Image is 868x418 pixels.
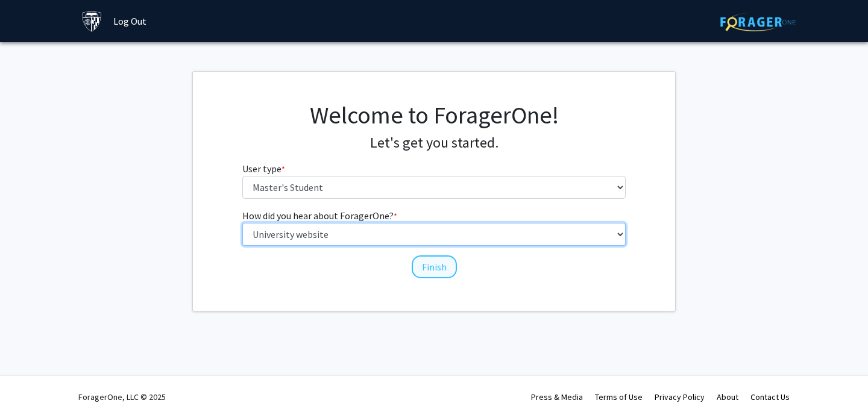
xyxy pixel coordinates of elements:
[242,101,626,129] h1: Welcome to ForagerOne!
[81,11,102,32] img: Johns Hopkins University Logo
[655,391,705,402] a: Privacy Policy
[242,208,397,223] label: How did you hear about ForagerOne?
[242,161,285,176] label: User type
[750,391,790,402] a: Contact Us
[720,13,796,31] img: ForagerOne Logo
[531,391,583,402] a: Press & Media
[78,376,166,418] div: ForagerOne, LLC © 2025
[242,134,626,152] h4: Let's get you started.
[412,255,457,278] button: Finish
[595,391,643,402] a: Terms of Use
[717,391,738,402] a: About
[9,364,51,409] iframe: Chat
